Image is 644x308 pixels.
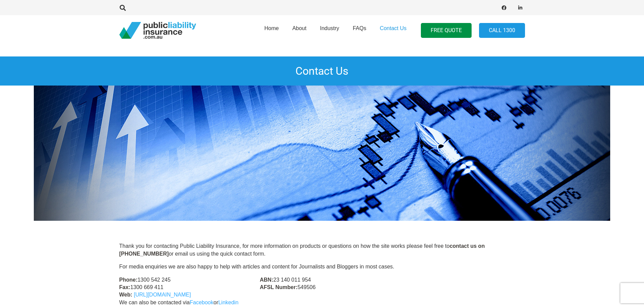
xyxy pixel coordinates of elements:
a: [URL][DOMAIN_NAME] [134,292,191,298]
a: Contact Us [373,13,413,48]
p: Thank you for contacting Public Liability Insurance, for more information on products or question... [119,242,525,258]
a: Search [116,5,130,11]
strong: Phone: [119,277,138,283]
span: Home [264,25,279,31]
a: Linkedin [218,300,239,305]
span: Industry [320,25,339,31]
a: Facebook [499,3,509,13]
p: We can also be contacted via or [119,299,525,306]
strong: Web: [119,292,133,298]
span: Contact Us [380,25,406,31]
strong: contact us on [PHONE_NUMBER] [119,243,485,256]
strong: AFSL Number: [260,284,297,290]
a: FAQs [346,13,373,48]
a: Call 1300 [479,23,525,38]
img: Premium Funding Insurance [34,86,610,221]
a: LinkedIn [516,3,525,13]
a: Industry [313,13,346,48]
a: Home [258,13,286,48]
a: pli_logotransparent [119,22,196,39]
p: 1300 542 245 1300 669 411 [119,276,244,299]
strong: Fax: [119,284,130,290]
a: Facebook [190,300,213,305]
strong: ABN: [260,277,273,283]
span: FAQs [353,25,366,31]
p: 23 140 011 954 549506 [260,276,384,291]
p: For media enquiries we are also happy to help with articles and content for Journalists and Blogg... [119,263,525,270]
a: FREE QUOTE [421,23,472,38]
span: About [292,25,307,31]
a: About [286,13,313,48]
